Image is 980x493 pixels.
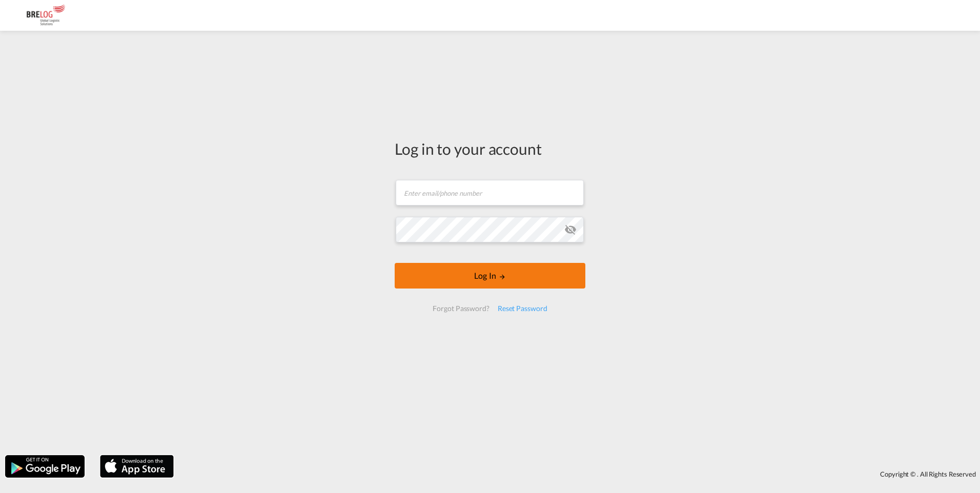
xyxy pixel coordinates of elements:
img: daae70a0ee2511ecb27c1fb462fa6191.png [15,4,85,27]
input: Enter email/phone number [396,180,584,206]
img: apple.png [99,454,175,479]
md-icon: icon-eye-off [564,223,577,236]
div: Forgot Password? [428,299,493,318]
img: google.png [4,454,86,479]
div: Log in to your account [395,138,585,159]
button: LOGIN [395,263,585,289]
div: Reset Password [494,299,552,318]
div: Copyright © . All Rights Reserved [179,465,980,483]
